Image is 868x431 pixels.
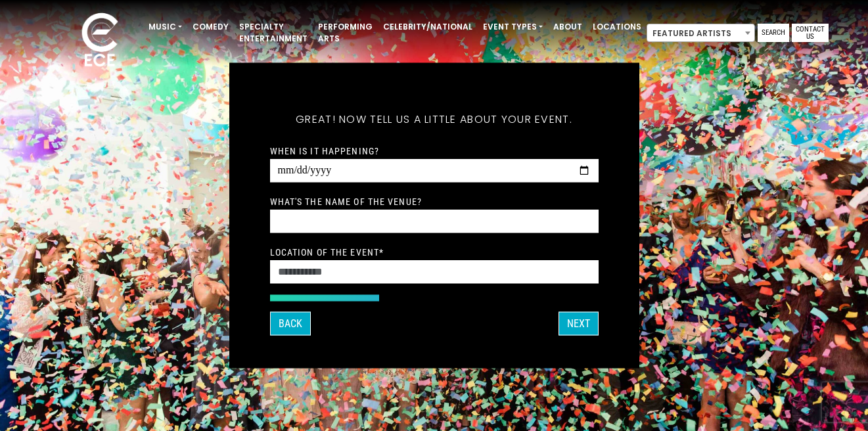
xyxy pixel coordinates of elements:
span: Featured Artists [647,24,754,43]
a: Celebrity/National [378,16,478,38]
a: Search [758,24,789,42]
img: ece_new_logo_whitev2-1.png [67,9,133,73]
h5: Great! Now tell us a little about your event. [270,96,599,143]
a: Performing Arts [313,16,378,50]
a: Music [143,16,187,38]
label: When is it happening? [270,145,380,157]
span: Featured Artists [647,24,755,42]
a: Specialty Entertainment [234,16,313,50]
label: Location of the event [270,246,384,258]
a: About [548,16,587,38]
button: Next [559,312,599,336]
a: Comedy [187,16,234,38]
a: Contact Us [792,24,829,42]
a: Locations [587,16,647,38]
button: Back [270,312,311,336]
label: What's the name of the venue? [270,196,422,208]
a: Event Types [478,16,548,38]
